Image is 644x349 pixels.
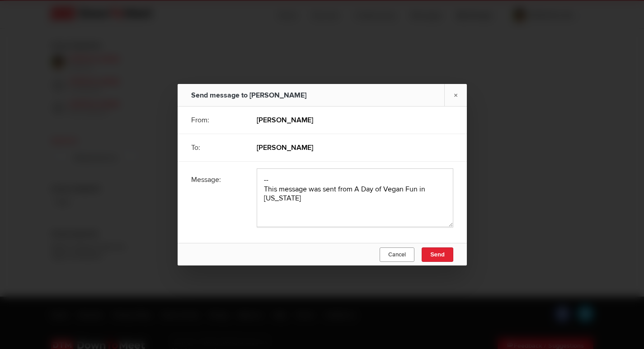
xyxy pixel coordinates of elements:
a: × [444,84,467,106]
b: [PERSON_NAME] [257,143,313,152]
div: To: [191,136,244,159]
div: Message: [191,168,244,191]
span: Send [430,251,445,258]
span: Cancel [388,251,406,258]
button: Send [422,247,453,262]
b: [PERSON_NAME] [257,115,313,124]
div: Send message to [PERSON_NAME] [191,84,306,107]
div: From: [191,109,244,131]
